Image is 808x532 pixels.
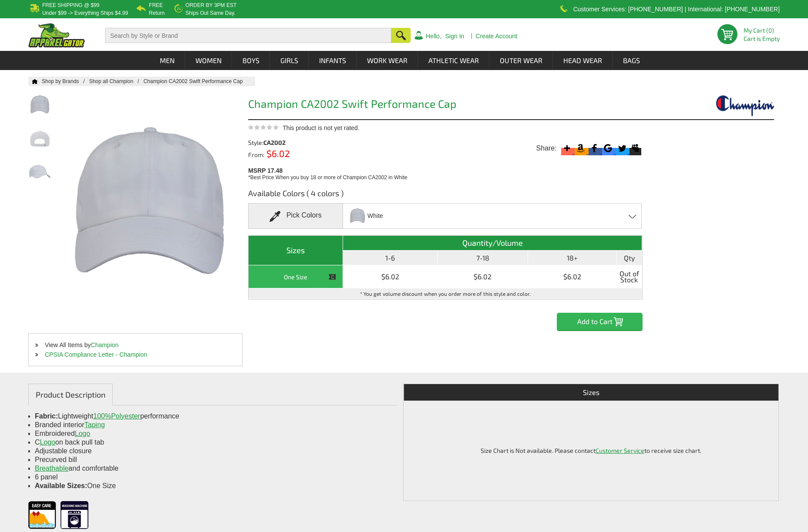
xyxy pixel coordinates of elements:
svg: More [561,142,573,154]
a: Men [150,51,185,70]
p: Return [149,10,165,16]
a: Shop by Brands [42,78,89,84]
h1: Champion CA2002 Swift Performance Cap [248,98,643,112]
span: Share: [536,144,557,153]
a: Champion [91,341,119,348]
a: Logo [40,438,56,446]
b: Order by 3PM EST [185,2,236,8]
li: Precurved bill [35,455,390,464]
span: Fabric [35,412,56,420]
h3: Available Colors ( 4 colors ) [248,188,643,203]
a: Home [28,79,38,84]
input: Search by Style or Brand [105,28,391,43]
a: Outer Wear [490,51,552,70]
td: $6.02 [438,265,528,288]
p: ships out same day. [185,10,236,16]
li: Lightweight performance [35,412,390,421]
svg: Facebook [589,142,600,154]
a: Head Wear [553,51,612,70]
div: MSRP 17.48 [248,165,646,181]
a: Polyester [111,412,140,420]
div: From: [248,150,348,158]
svg: Amazon [575,142,586,154]
li: and comfortable [35,464,390,473]
td: $6.02 [528,265,616,288]
a: Girls [270,51,308,70]
a: Logo [75,430,91,437]
p: under $99 -> everything ships $4.99 [42,10,128,16]
li: View All Items by [29,340,242,350]
b: Free [149,2,163,8]
a: Bags [613,51,650,70]
span: CA2002 [263,139,286,146]
a: CPSIA Compliance Letter - Champion [45,351,147,358]
img: This item is CLOSEOUT! [328,273,336,281]
span: *Best Price When you buy 18 or more of Champion CA2002 in White [248,174,407,181]
span: : [56,412,58,420]
th: Qty [617,251,643,265]
a: Taping [84,421,105,428]
b: Free Shipping @ $99 [42,2,100,8]
a: Sign In [445,33,465,39]
a: Athletic Wear [418,51,489,70]
a: Breathable [35,465,68,472]
a: Create Account [475,33,517,39]
li: C on back pull tab [35,438,390,447]
div: One Size [251,271,340,282]
div: Style: [248,140,348,146]
a: Shop all Champion [89,78,144,84]
li: Branded interior [35,421,390,429]
a: Work Wear [357,51,417,70]
span: Out of Stock [619,268,640,286]
input: Add to Cart [557,313,643,330]
span: Cart is Empty [744,36,780,42]
th: Sizes [249,236,343,265]
th: 18+ [528,251,616,265]
a: Women [185,51,232,70]
a: Hello, [426,33,441,39]
a: Boys [232,51,269,70]
li: 6 panel [35,473,390,482]
li: One Size [35,482,390,490]
p: Customer Services: [PHONE_NUMBER] | International: [PHONE_NUMBER] [573,7,780,12]
li: Embroidered [35,429,390,438]
a: Champion CA2002 Swift Performance Cap - Shop at ApparelGator.com [143,78,251,84]
a: Product Description [28,384,113,405]
svg: Google Bookmark [602,142,614,154]
img: This product is not yet rated. [248,124,279,130]
img: White [348,204,367,228]
li: Adjustable closure [35,447,390,455]
span: Size Chart is Not available. Please contact [481,447,596,454]
th: Sizes [404,384,778,401]
th: Quantity/Volume [343,236,642,251]
th: 7-18 [438,251,528,265]
li: My Cart (0) [744,27,776,33]
img: Champion [709,95,774,117]
span: Available Sizes: [35,482,87,489]
svg: Twitter [616,142,628,154]
span: $6.02 [264,148,290,159]
th: 1-6 [343,251,438,265]
a: Customer Service [596,447,644,454]
div: Pick Colors [248,203,343,229]
img: ApparelGator [28,23,85,47]
span: White [367,208,383,224]
span: to receive size chart. [644,447,701,454]
td: * You get volume discount when you order more of this style and color. [249,288,642,299]
a: Infants [309,51,356,70]
svg: Myspace [630,142,641,154]
td: $6.02 [343,265,438,288]
span: This product is not yet rated. [283,124,360,131]
a: 100% [93,412,111,420]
